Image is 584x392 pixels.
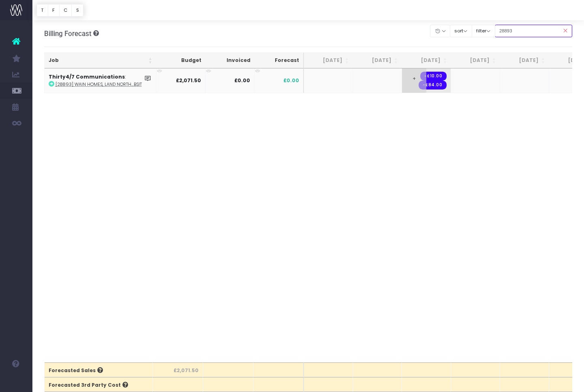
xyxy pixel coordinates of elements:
span: Billing Forecast [44,30,92,38]
th: Forecasted 3rd Party Cost [45,377,153,392]
th: Job: activate to sort column ascending [45,53,156,68]
th: Jul 25: activate to sort column ascending [304,53,353,68]
div: Vertical button group [36,4,83,17]
th: Nov 25: activate to sort column ascending [500,53,549,68]
th: Aug 25: activate to sort column ascending [353,53,402,68]
td: : [45,68,156,93]
strong: £2,071.50 [176,77,201,84]
button: filter [472,25,495,37]
strong: £0.00 [234,77,250,84]
button: C [59,4,72,17]
th: £2,071.50 [153,362,203,377]
th: Invoiced [205,53,255,68]
th: Budget [156,53,205,68]
button: sort [450,25,472,37]
th: Oct 25: activate to sort column ascending [451,53,500,68]
th: Sep 25: activate to sort column ascending [402,53,451,68]
strong: Thirty4/7 Communications [49,73,125,80]
button: F [48,4,60,17]
button: T [36,4,48,17]
span: £0.00 [283,77,299,84]
span: Streamtime order: 3322 – Cloudflare [420,72,446,81]
span: Forecasted Sales [49,367,103,374]
abbr: [28893] Wain Homes, Land north of Claverham Road Consultation Website [56,81,144,87]
img: images/default_profile_image.png [10,376,22,388]
span: + [402,68,426,93]
th: Forecast [255,53,304,68]
span: Streamtime order: 3323 – Squarespace [419,81,446,89]
button: S [71,4,83,17]
input: Search... [495,25,573,37]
